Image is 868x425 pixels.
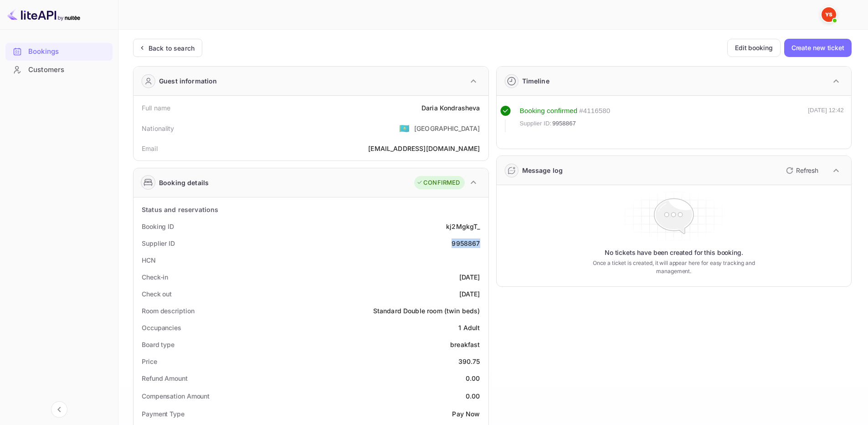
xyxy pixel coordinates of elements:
[142,124,175,133] div: Nationality
[142,144,158,153] div: Email
[7,7,80,22] img: LiteAPI logo
[446,222,480,231] div: kj2MgkgT_
[414,124,480,133] div: [GEOGRAPHIC_DATA]
[142,340,175,349] div: Board type
[784,39,852,57] button: Create new ticket
[142,238,175,248] div: Supplier ID
[149,43,195,53] div: Back to search
[368,144,480,153] div: [EMAIL_ADDRESS][DOMAIN_NAME]
[579,106,610,116] div: # 4116580
[466,373,480,383] div: 0.00
[373,306,480,316] div: Standard Double room (twin beds)
[520,106,578,116] div: Booking confirmed
[142,205,218,214] div: Status and reservations
[159,76,217,86] div: Guest information
[466,391,480,401] div: 0.00
[796,166,818,175] p: Refresh
[452,409,480,419] div: Pay Now
[142,289,172,299] div: Check out
[578,259,769,275] p: Once a ticket is created, it will appear here for easy tracking and management.
[142,409,185,419] div: Payment Type
[159,178,209,187] div: Booking details
[605,248,743,257] p: No tickets have been created for this booking.
[142,357,157,366] div: Price
[142,323,181,332] div: Occupancies
[458,323,480,332] div: 1 Adult
[142,255,156,265] div: HCN
[522,76,550,86] div: Timeline
[822,7,836,22] img: Yandex Support
[399,120,410,136] span: United States
[142,222,174,231] div: Booking ID
[142,391,210,401] div: Compensation Amount
[5,43,113,61] div: Bookings
[781,163,822,178] button: Refresh
[51,401,67,418] button: Collapse navigation
[142,373,188,383] div: Refund Amount
[28,65,108,75] div: Customers
[142,306,194,316] div: Room description
[28,47,108,57] div: Bookings
[5,61,113,79] div: Customers
[416,178,460,187] div: CONFIRMED
[450,340,480,349] div: breakfast
[727,39,781,57] button: Edit booking
[459,289,480,299] div: [DATE]
[452,238,480,248] div: 9958867
[421,103,480,113] div: Daria Kondrasheva
[5,61,113,78] a: Customers
[142,103,170,113] div: Full name
[520,119,552,128] span: Supplier ID:
[522,166,563,175] div: Message log
[459,272,480,282] div: [DATE]
[5,43,113,60] a: Bookings
[458,357,480,366] div: 390.75
[808,106,844,132] div: [DATE] 12:42
[142,272,168,282] div: Check-in
[552,119,576,128] span: 9958867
